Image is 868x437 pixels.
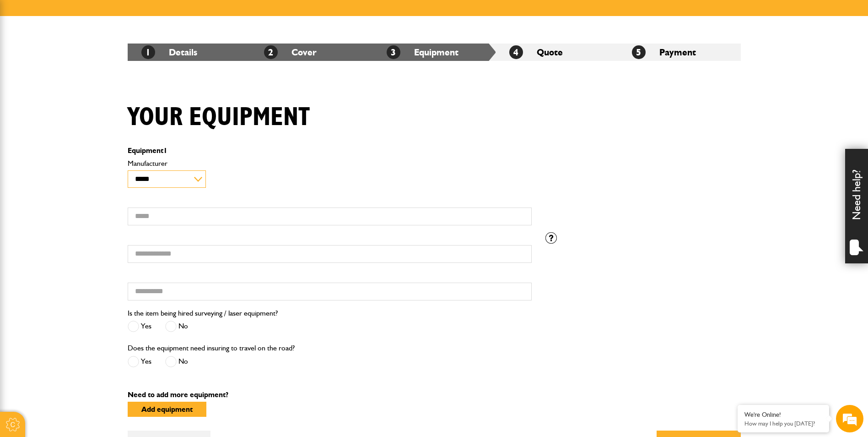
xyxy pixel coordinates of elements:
label: No [165,321,188,332]
label: Is the item being hired surveying / laser equipment? [128,310,278,317]
div: Minimize live chat window [150,5,172,27]
em: Start Chat [124,282,166,295]
label: Does the equipment need insuring to travel on the road? [128,344,295,352]
div: We're Online! [744,411,822,419]
input: Enter your phone number [12,139,167,159]
textarea: Type your message and hit 'Enter' [12,166,167,274]
span: 5 [632,45,646,59]
li: Equipment [373,44,496,61]
li: Quote [496,44,618,61]
label: Yes [128,321,151,332]
span: 3 [387,45,400,59]
span: 4 [509,45,523,59]
p: How may I help you today? [744,420,822,427]
span: 2 [264,45,278,59]
span: 1 [141,45,155,59]
div: Chat with us now [48,51,154,63]
a: 1Details [141,47,197,58]
span: 1 [163,146,167,155]
img: d_20077148190_company_1631870298795_20077148190 [16,51,38,64]
label: Yes [128,356,151,367]
label: Manufacturer [128,160,532,167]
p: Equipment [128,147,532,154]
label: No [165,356,188,367]
input: Enter your last name [12,85,167,105]
li: Payment [618,44,741,61]
p: Need to add more equipment? [128,391,741,399]
div: Need help? [845,149,868,263]
a: 2Cover [264,47,317,58]
button: Add equipment [128,402,206,417]
input: Enter your email address [12,112,167,132]
h1: Your equipment [128,102,310,133]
